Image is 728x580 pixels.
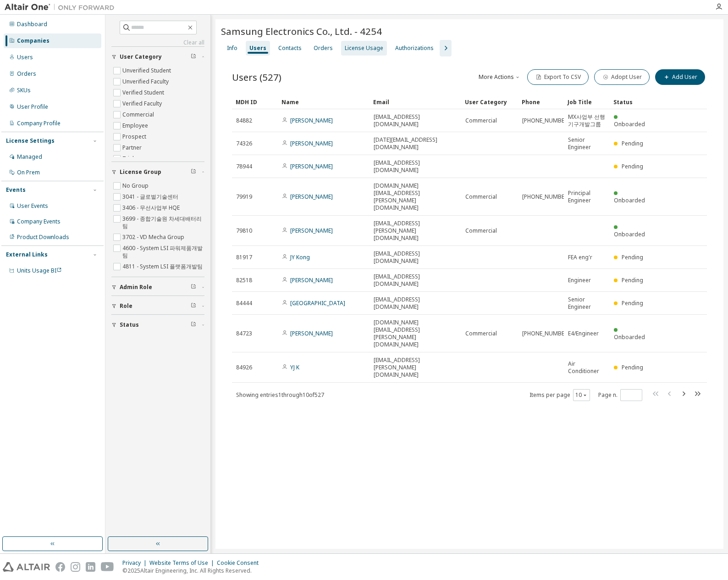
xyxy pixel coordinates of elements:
div: Website Terms of Use [149,559,217,567]
a: [PERSON_NAME] [290,117,333,124]
span: [EMAIL_ADDRESS][DOMAIN_NAME] [374,159,457,174]
span: [PHONE_NUMBER] [522,117,569,124]
div: User Profile [17,103,48,111]
div: Name [281,95,366,109]
label: Commercial [122,109,156,120]
span: Showing entries 1 through 10 of 527 [236,391,324,399]
span: Onboarded [614,333,645,341]
a: [PERSON_NAME] [290,227,333,234]
span: Commercial [465,330,497,337]
span: [DOMAIN_NAME][EMAIL_ADDRESS][PERSON_NAME][DOMAIN_NAME] [374,319,457,348]
button: Admin Role [111,277,204,297]
a: [PERSON_NAME] [290,162,333,170]
span: License Group [120,168,161,176]
label: No Group [122,180,150,191]
div: Privacy [122,559,149,567]
div: Companies [17,37,50,45]
label: 3702 - VD Mecha Group [122,232,186,243]
span: Clear filter [191,302,196,310]
span: Status [120,321,139,329]
label: Partner [122,142,143,153]
div: Events [6,186,26,194]
button: 10 [575,391,588,399]
a: Clear all [111,39,204,46]
div: Cookie Consent [217,559,264,567]
span: Senior Engineer [568,296,606,311]
div: License Usage [345,45,383,52]
span: Principal Engineer [568,190,606,204]
span: E4/Engineer [568,330,599,337]
span: 84926 [236,364,252,371]
span: 84444 [236,300,252,307]
span: Pending [622,139,643,147]
span: [EMAIL_ADDRESS][DOMAIN_NAME] [374,273,457,288]
img: facebook.svg [55,562,65,572]
span: Pending [622,363,643,371]
div: Users [249,45,266,52]
span: Users (527) [232,71,281,84]
div: Users [17,54,33,61]
span: [EMAIL_ADDRESS][DOMAIN_NAME] [374,296,457,311]
div: License Settings [6,137,55,145]
span: Pending [622,276,643,284]
label: Verified Student [122,87,166,98]
span: [EMAIL_ADDRESS][DOMAIN_NAME] [374,113,457,128]
span: 82518 [236,277,252,284]
div: Dashboard [17,21,47,28]
div: Job Title [568,95,606,109]
label: 4600 - System LSI 파워제품개발팀 [122,243,204,261]
div: Orders [314,45,333,52]
span: [PHONE_NUMBER] [522,193,569,201]
div: On Prem [17,169,40,176]
span: Samsung Electronics Co., Ltd. - 4254 [221,25,382,38]
label: Verified Faculty [122,98,164,109]
button: Role [111,296,204,316]
div: User Events [17,202,48,210]
span: Pending [622,253,643,261]
span: Role [120,302,132,310]
span: Commercial [465,117,497,124]
span: Onboarded [614,120,645,128]
a: [PERSON_NAME] [290,276,333,284]
img: youtube.svg [101,562,114,572]
span: Senior Engineer [568,136,606,151]
span: Items per page [529,389,590,401]
span: FEA eng'r [568,254,592,261]
label: 4811 - System LSI 플랫폼개발팀 [122,261,204,272]
div: Info [227,45,237,52]
span: [EMAIL_ADDRESS][PERSON_NAME][DOMAIN_NAME] [374,357,457,379]
span: Engineer [568,277,591,284]
button: Adopt User [594,69,650,85]
div: Company Events [17,218,61,225]
button: License Group [111,162,204,182]
span: 84723 [236,330,252,337]
div: Authorizations [395,45,434,52]
span: [EMAIL_ADDRESS][DOMAIN_NAME] [374,250,457,265]
span: Units Usage BI [17,267,62,274]
a: YJ K [290,363,299,371]
button: Add User [655,69,705,85]
span: 79919 [236,193,252,201]
span: Clear filter [191,284,196,291]
img: linkedin.svg [86,562,95,572]
span: 78944 [236,163,252,170]
button: User Category [111,47,204,67]
label: 3699 - 종합기술원 차세대배터리팀 [122,213,204,232]
span: MX사업부 선행기구개발그룹 [568,113,606,128]
a: JY Kong [290,253,310,261]
button: Export To CSV [527,69,589,85]
span: Clear filter [191,168,196,176]
span: Commercial [465,193,497,201]
div: Orders [17,70,36,78]
span: 81917 [236,254,252,261]
img: Altair One [5,3,119,12]
span: 79810 [236,227,252,234]
label: Unverified Faculty [122,76,171,87]
span: Page n. [598,389,642,401]
img: instagram.svg [71,562,80,572]
span: [DATE][EMAIL_ADDRESS][DOMAIN_NAME] [374,136,457,151]
span: Pending [622,299,643,307]
div: Contacts [278,45,302,52]
span: Pending [622,162,643,170]
span: 84882 [236,117,252,124]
